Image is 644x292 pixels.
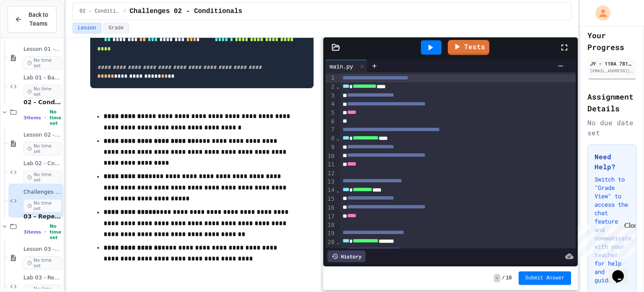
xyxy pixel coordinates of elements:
[23,256,62,270] span: No time set
[325,143,336,152] div: 9
[23,56,62,70] span: No time set
[325,134,336,143] div: 8
[590,60,634,67] div: JY - 11RA 781665 [PERSON_NAME] SS
[23,229,41,235] span: 3 items
[23,46,62,53] span: Lesson 01 - Basics
[23,132,62,139] span: Lesson 02 - Conditional Statements (if)
[325,229,336,238] div: 19
[23,189,62,196] span: Challenges 02 - Conditionals
[44,229,46,235] span: •
[23,74,62,82] span: Lab 01 - Basics
[325,247,336,256] div: 21
[103,23,129,34] button: Grade
[44,114,46,121] span: •
[23,98,62,106] span: 02 - Conditional Statements (if)
[595,175,629,284] p: Switch to "Grade View" to access the chat feature and communicate with your teacher for help and ...
[23,85,62,98] span: No time set
[502,275,505,281] span: /
[587,118,636,138] div: No due date set
[494,274,500,282] span: -
[325,83,336,92] div: 2
[325,74,336,83] div: 1
[325,60,368,72] div: main.py
[325,126,336,134] div: 7
[506,275,512,281] span: 10
[336,239,340,245] span: Fold line
[590,68,634,74] div: [EMAIL_ADDRESS][DOMAIN_NAME]
[23,142,62,155] span: No time set
[325,178,336,187] div: 13
[325,204,336,213] div: 16
[327,250,366,262] div: History
[23,213,62,220] span: 03 - Repetition (while and for)
[525,275,565,281] span: Submit Answer
[3,3,58,53] div: Chat with us now!Close
[325,186,336,195] div: 14
[23,246,62,253] span: Lesson 03 - Repetition
[325,213,336,221] div: 17
[587,3,613,23] div: My Account
[80,8,120,15] span: 02 - Conditional Statements (if)
[23,115,41,121] span: 3 items
[130,6,242,16] span: Challenges 02 - Conditionals
[574,222,636,258] iframe: chat widget
[336,83,340,90] span: Fold line
[325,100,336,109] div: 4
[325,118,336,126] div: 6
[23,274,62,281] span: Lab 03 - Repetition
[325,238,336,247] div: 20
[8,6,57,33] button: Back to Teams
[519,271,571,285] button: Submit Answer
[595,152,629,172] h3: Need Help?
[336,187,340,194] span: Fold line
[325,160,336,169] div: 11
[325,195,336,204] div: 15
[123,8,126,15] span: /
[325,62,357,71] div: main.py
[325,152,336,161] div: 10
[23,171,62,184] span: No time set
[23,160,62,167] span: Lab 02 - Conditionals
[23,199,62,213] span: No time set
[609,258,636,284] iframe: chat widget
[27,11,49,28] span: Back to Teams
[325,109,336,118] div: 5
[49,224,62,240] span: No time set
[336,135,340,142] span: Fold line
[325,92,336,100] div: 3
[448,40,489,55] a: Tests
[325,221,336,229] div: 18
[587,29,636,53] h2: Your Progress
[325,169,336,178] div: 12
[587,91,636,114] h2: Assignment Details
[73,23,101,34] button: Lesson
[49,109,62,126] span: No time set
